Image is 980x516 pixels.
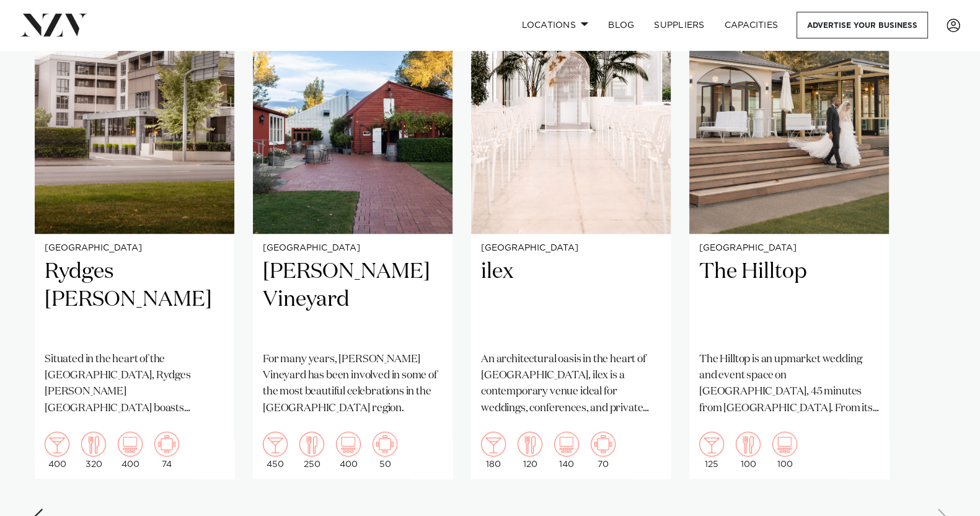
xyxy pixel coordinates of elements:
[45,432,69,469] div: 400
[481,432,506,456] img: cocktail.png
[45,258,224,342] h2: Rydges [PERSON_NAME]
[481,258,661,342] h2: ilex
[118,432,143,456] img: theatre.png
[81,432,106,469] div: 320
[511,12,598,38] a: Locations
[518,432,542,469] div: 120
[154,432,179,456] img: meeting.png
[554,432,579,469] div: 140
[772,432,797,469] div: 100
[736,432,761,456] img: dining.png
[373,432,397,456] img: meeting.png
[481,352,661,417] p: An architectural oasis in the heart of [GEOGRAPHIC_DATA], ilex is a contemporary venue ideal for ...
[263,432,288,469] div: 450
[336,432,361,456] img: theatre.png
[699,244,879,253] small: [GEOGRAPHIC_DATA]
[45,244,224,253] small: [GEOGRAPHIC_DATA]
[598,12,644,38] a: BLOG
[263,352,443,417] p: For many years, [PERSON_NAME] Vineyard has been involved in some of the most beautiful celebratio...
[699,352,879,417] p: The Hilltop is an upmarket wedding and event space on [GEOGRAPHIC_DATA], 45 minutes from [GEOGRAP...
[736,432,761,469] div: 100
[481,244,661,253] small: [GEOGRAPHIC_DATA]
[299,432,324,456] img: dining.png
[481,432,506,469] div: 180
[45,432,69,456] img: cocktail.png
[591,432,616,456] img: meeting.png
[263,258,443,342] h2: [PERSON_NAME] Vineyard
[797,12,928,38] a: Advertise your business
[715,12,788,38] a: Capacities
[336,432,361,469] div: 400
[263,432,288,456] img: cocktail.png
[591,432,616,469] div: 70
[699,432,724,469] div: 125
[554,432,579,456] img: theatre.png
[699,258,879,342] h2: The Hilltop
[518,432,542,456] img: dining.png
[373,432,397,469] div: 50
[263,244,443,253] small: [GEOGRAPHIC_DATA]
[772,432,797,456] img: theatre.png
[45,352,224,417] p: Situated in the heart of the [GEOGRAPHIC_DATA], Rydges [PERSON_NAME] [GEOGRAPHIC_DATA] boasts spa...
[644,12,714,38] a: SUPPLIERS
[154,432,179,469] div: 74
[299,432,324,469] div: 250
[81,432,106,456] img: dining.png
[20,14,87,36] img: nzv-logo.png
[699,432,724,456] img: cocktail.png
[118,432,143,469] div: 400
